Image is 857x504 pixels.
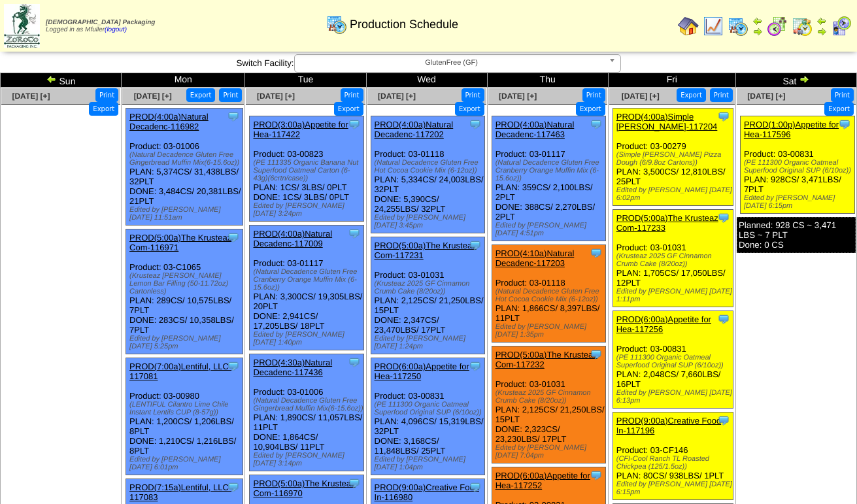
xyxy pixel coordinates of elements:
a: PROD(3:00a)Appetite for Hea-117422 [253,120,348,139]
div: Edited by [PERSON_NAME] [DATE] 7:04pm [496,444,606,460]
a: PROD(6:00a)Appetite for Hea-117256 [616,314,711,334]
button: Print [831,88,854,102]
img: line_graph.gif [703,16,724,37]
div: (LENTIFUL Cilantro Lime Chile Instant Lentils CUP (8-57g)) [129,401,243,416]
img: Tooltip [590,118,603,131]
img: Tooltip [717,110,730,123]
a: [DATE] [+] [257,92,295,101]
a: PROD(9:00a)Creative Food In-117196 [616,416,721,435]
div: (Natural Decadence Gluten Free Hot Cocoa Cookie Mix (6-12oz)) [375,159,485,175]
div: Product: 03-00831 PLAN: 4,096CS / 15,319LBS / 32PLT DONE: 3,168CS / 11,848LBS / 25PLT [371,358,485,475]
img: arrowright.gif [816,26,827,37]
img: Tooltip [717,414,730,427]
span: Production Schedule [350,18,458,31]
div: Edited by [PERSON_NAME] [DATE] 6:01pm [129,456,243,471]
img: calendarblend.gif [767,16,788,37]
div: Product: 03-01117 PLAN: 3,300CS / 19,305LBS / 20PLT DONE: 2,941CS / 17,205LBS / 18PLT [250,226,364,350]
img: arrowright.gif [752,26,763,37]
a: [DATE] [+] [134,92,172,101]
a: [DATE] [+] [378,92,416,101]
a: PROD(1:00p)Appetite for Hea-117596 [744,120,839,139]
img: Tooltip [838,118,851,131]
button: Export [824,102,854,116]
a: PROD(4:00a)Natural Decadenc-117009 [253,229,332,248]
div: Product: 03-00279 PLAN: 3,500CS / 12,810LBS / 25PLT [613,109,733,206]
td: Sat [735,73,856,88]
a: PROD(4:30a)Natural Decadenc-117436 [253,358,332,377]
div: (PE 111335 Organic Banana Nut Superfood Oatmeal Carton (6-43g)(6crtn/case)) [253,159,363,182]
button: Print [341,88,363,102]
div: Product: 03-00831 PLAN: 2,048CS / 7,660LBS / 16PLT [613,311,733,409]
a: PROD(9:00a)Creative Food In-116980 [375,482,479,502]
img: home.gif [678,16,699,37]
a: [DATE] [+] [622,92,660,101]
img: calendarcustomer.gif [831,16,852,37]
div: (PE 111300 Organic Oatmeal Superfood Original SUP (6/10oz)) [616,354,733,369]
div: Edited by [PERSON_NAME] [DATE] 5:25pm [129,335,243,350]
div: Edited by [PERSON_NAME] [DATE] 1:11pm [616,288,733,303]
a: PROD(5:00a)The Krusteaz Com-116970 [253,479,355,498]
img: zoroco-logo-small.webp [4,4,40,48]
div: (Natural Decadence Gluten Free Gingerbread Muffin Mix(6-15.6oz)) [129,151,243,167]
a: PROD(7:00a)Lentiful, LLC-117081 [129,361,231,381]
img: Tooltip [590,469,603,482]
div: Edited by [PERSON_NAME] [DATE] 6:02pm [616,186,733,202]
img: Tooltip [227,231,240,244]
div: Edited by [PERSON_NAME] [DATE] 1:35pm [496,323,606,339]
div: Planned: 928 CS ~ 3,471 LBS ~ 7 PLT Done: 0 CS [737,217,856,253]
span: [DEMOGRAPHIC_DATA] Packaging [46,19,155,26]
img: Tooltip [717,312,730,326]
a: PROD(4:00a)Natural Decadenc-117463 [496,120,575,139]
a: (logout) [105,26,127,33]
img: Tooltip [348,227,361,240]
img: arrowleft.gif [46,74,57,84]
a: PROD(4:00a)Simple [PERSON_NAME]-117204 [616,112,718,131]
button: Print [710,88,733,102]
button: Print [219,88,242,102]
img: calendarprod.gif [728,16,748,37]
div: Edited by [PERSON_NAME] [DATE] 6:15pm [744,194,854,210]
a: PROD(6:00a)Appetite for Hea-117250 [375,361,469,381]
div: (Natural Decadence Gluten Free Hot Cocoa Cookie Mix (6-12oz)) [496,288,606,303]
img: arrowright.gif [799,74,809,84]
td: Wed [366,73,487,88]
a: PROD(5:00a)The Krusteaz Com-116971 [129,233,231,252]
a: PROD(7:15a)Lentiful, LLC-117083 [129,482,231,502]
a: PROD(5:00a)The Krusteaz Com-117232 [496,350,597,369]
div: Product: 03-CF146 PLAN: 80CS / 938LBS / 1PLT [613,412,733,500]
div: Product: 03-C1065 PLAN: 289CS / 10,575LBS / 7PLT DONE: 283CS / 10,358LBS / 7PLT [126,229,243,354]
a: PROD(6:00a)Appetite for Hea-117252 [496,471,590,490]
div: Edited by [PERSON_NAME] [DATE] 1:04pm [375,456,485,471]
button: Print [462,88,484,102]
button: Export [576,102,605,116]
div: (Natural Decadence Gluten Free Cranberry Orange Muffin Mix (6-15.6oz)) [253,268,363,292]
button: Export [334,102,363,116]
div: (Krusteaz 2025 GF Cinnamon Crumb Cake (8/20oz)) [496,389,606,405]
div: Edited by [PERSON_NAME] [DATE] 4:51pm [496,222,606,237]
div: Edited by [PERSON_NAME] [DATE] 6:13pm [616,389,733,405]
img: Tooltip [227,480,240,494]
div: Product: 03-00980 PLAN: 1,200CS / 1,206LBS / 8PLT DONE: 1,210CS / 1,216LBS / 8PLT [126,358,243,475]
img: Tooltip [590,246,603,260]
button: Print [582,88,605,102]
button: Export [677,88,706,102]
div: (Simple [PERSON_NAME] Pizza Dough (6/9.8oz Cartons)) [616,151,733,167]
div: Product: 03-01118 PLAN: 1,866CS / 8,397LBS / 11PLT [492,245,606,343]
a: PROD(4:00a)Natural Decadenc-116982 [129,112,209,131]
a: PROD(5:00a)The Krusteaz Com-117231 [375,241,477,260]
a: [DATE] [+] [12,92,50,101]
img: Tooltip [590,348,603,361]
td: Tue [245,73,366,88]
img: arrowleft.gif [816,16,827,26]
a: [DATE] [+] [499,92,537,101]
img: Tooltip [717,211,730,224]
img: Tooltip [469,360,482,373]
img: calendarprod.gif [326,14,347,35]
button: Export [455,102,484,116]
td: Sun [1,73,122,88]
div: Product: 03-01006 PLAN: 5,374CS / 31,438LBS / 32PLT DONE: 3,484CS / 20,381LBS / 21PLT [126,109,243,226]
div: (Krusteaz 2025 GF Cinnamon Crumb Cake (8/20oz)) [616,252,733,268]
